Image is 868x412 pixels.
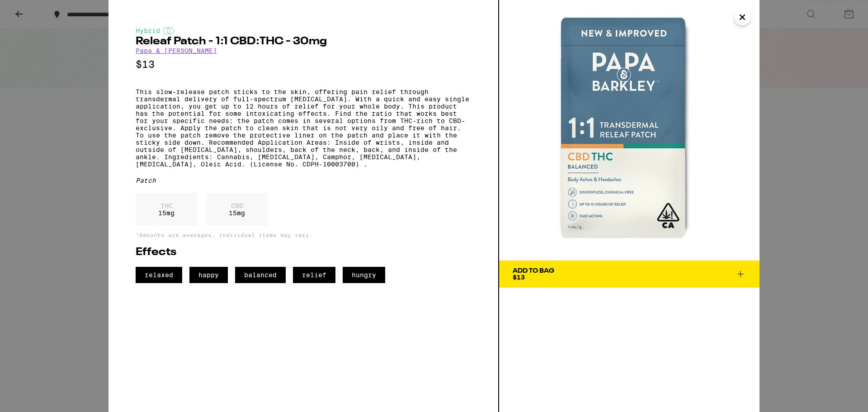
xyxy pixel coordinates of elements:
[189,267,228,283] span: happy
[136,193,197,226] div: 15 mg
[163,27,174,34] img: hybridColor.svg
[206,193,268,226] div: 15 mg
[5,6,65,14] span: Hi. Need any help?
[513,268,554,274] div: Add To Bag
[136,47,217,54] a: Papa & [PERSON_NAME]
[293,267,335,283] span: relief
[229,202,245,209] p: CBD
[235,267,286,283] span: balanced
[136,88,471,168] p: This slow-release patch sticks to the skin, offering pain relief through transdermal delivery of ...
[136,59,471,70] p: $13
[136,267,182,283] span: relaxed
[734,9,750,25] button: Close
[136,232,471,238] p: *Amounts are averages, individual items may vary.
[513,274,525,281] span: $13
[136,36,471,47] h2: Releaf Patch - 1:1 CBD:THC - 30mg
[343,267,385,283] span: hungry
[136,177,471,184] div: Patch
[136,247,471,258] h2: Effects
[499,260,759,288] button: Add To Bag$13
[136,27,471,34] div: Hybrid
[158,202,175,209] p: THC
